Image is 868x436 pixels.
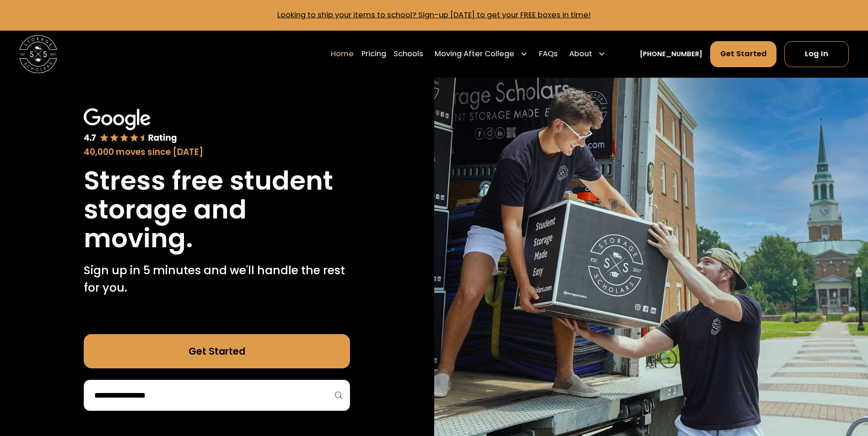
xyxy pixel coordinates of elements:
[84,166,350,253] h1: Stress free student storage and moving.
[566,41,609,67] div: About
[710,41,777,67] a: Get Started
[361,41,386,67] a: Pricing
[431,41,532,67] div: Moving After College
[84,108,177,144] img: Google 4.7 star rating
[84,146,350,159] div: 40,000 moves since [DATE]
[394,41,423,67] a: Schools
[277,10,591,20] a: Looking to ship your items to school? Sign-up [DATE] to get your FREE boxes in time!
[539,41,558,67] a: FAQs
[331,41,354,67] a: Home
[84,262,350,296] p: Sign up in 5 minutes and we'll handle the rest for you.
[84,334,350,368] a: Get Started
[784,41,849,67] a: Log In
[569,48,592,60] div: About
[19,35,57,73] img: Storage Scholars main logo
[435,48,514,60] div: Moving After College
[640,49,702,59] a: [PHONE_NUMBER]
